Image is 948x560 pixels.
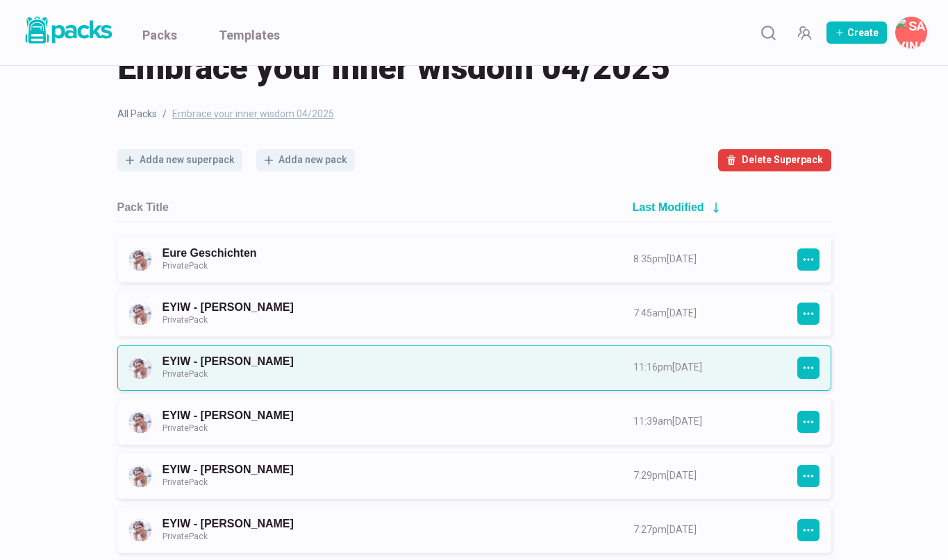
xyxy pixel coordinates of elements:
a: All Packs [117,107,157,121]
button: Adda new pack [256,149,355,171]
span: Embrace your inner wisdom 04/2025 [172,107,334,121]
button: Create Pack [826,22,887,44]
h2: Last Modified [633,201,704,214]
img: Packs logo [21,14,115,46]
button: Savina Tilmann [895,17,927,49]
button: Adda new superpack [117,149,242,171]
button: Search [754,19,782,46]
button: Manage Team Invites [790,19,818,46]
span: Embrace your inner wisdom 04/2025 [117,46,670,90]
nav: breadcrumb [117,107,831,121]
button: Delete Superpack [718,149,831,171]
h2: Pack Title [117,201,169,214]
span: / [163,107,167,121]
a: Packs logo [21,14,115,51]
